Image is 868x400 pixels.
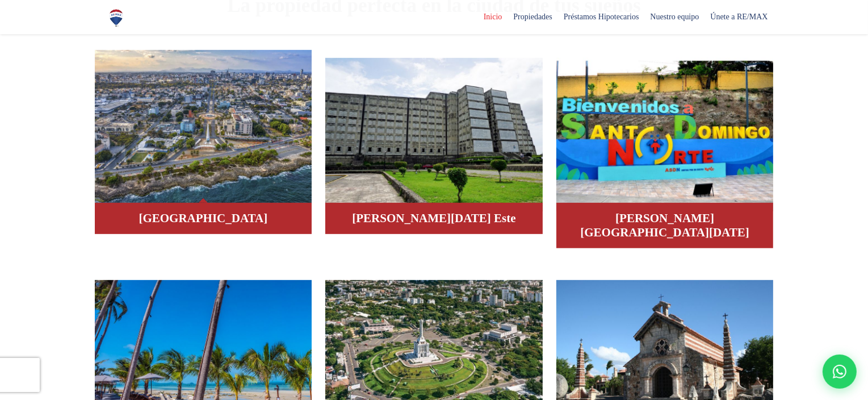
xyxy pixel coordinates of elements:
[106,211,301,226] h4: [GEOGRAPHIC_DATA]
[705,9,773,26] span: Únete a RE/MAX
[568,211,762,240] h4: [PERSON_NAME][GEOGRAPHIC_DATA][DATE]
[325,58,543,211] img: Distrito Nacional (3)
[478,9,508,26] span: Inicio
[95,49,312,234] a: Distrito Nacional (2)[GEOGRAPHIC_DATA]
[95,50,312,203] img: Distrito Nacional (2)
[558,9,645,26] span: Préstamos Hipotecarios
[508,9,557,26] span: Propiedades
[325,49,543,234] a: Distrito Nacional (3)[PERSON_NAME][DATE] Este
[556,49,774,248] a: Santo Domingo Norte[PERSON_NAME][GEOGRAPHIC_DATA][DATE]
[106,8,126,28] img: Logo de REMAX
[644,9,705,26] span: Nuestro equipo
[337,211,531,226] h4: [PERSON_NAME][DATE] Este
[556,58,774,211] img: Santo Domingo Norte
